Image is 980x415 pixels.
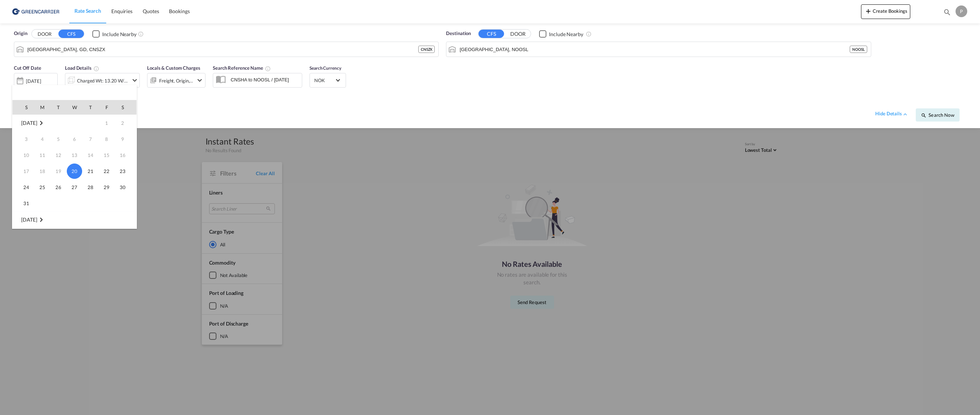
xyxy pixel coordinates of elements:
[35,180,50,195] span: 25
[12,100,137,228] md-calendar: Calendar
[67,164,82,179] span: 20
[99,115,115,131] td: Friday August 1 2025
[34,179,50,195] td: Monday August 25 2025
[83,180,98,195] span: 28
[115,180,130,195] span: 30
[34,100,50,115] th: M
[99,131,115,147] td: Friday August 8 2025
[99,179,115,195] td: Friday August 29 2025
[82,147,99,163] td: Thursday August 14 2025
[12,211,137,228] td: September 2025
[12,100,34,115] th: S
[12,115,137,131] tr: Week 1
[50,100,66,115] th: T
[12,147,34,163] td: Sunday August 10 2025
[66,131,82,147] td: Wednesday August 6 2025
[83,164,98,178] span: 21
[12,115,66,131] td: August 2025
[82,131,99,147] td: Thursday August 7 2025
[12,179,34,195] td: Sunday August 24 2025
[34,147,50,163] td: Monday August 11 2025
[12,131,137,147] tr: Week 2
[19,196,34,211] span: 31
[115,100,137,115] th: S
[115,179,137,195] td: Saturday August 30 2025
[12,195,34,212] td: Sunday August 31 2025
[34,163,50,179] td: Monday August 18 2025
[66,100,82,115] th: W
[50,179,66,195] td: Tuesday August 26 2025
[19,180,34,195] span: 24
[66,147,82,163] td: Wednesday August 13 2025
[82,100,99,115] th: T
[21,216,37,223] span: [DATE]
[34,131,50,147] td: Monday August 4 2025
[51,180,66,195] span: 26
[50,163,66,179] td: Tuesday August 19 2025
[99,180,114,195] span: 29
[99,163,115,179] td: Friday August 22 2025
[12,195,137,212] tr: Week 6
[82,179,99,195] td: Thursday August 28 2025
[50,131,66,147] td: Tuesday August 5 2025
[82,163,99,179] td: Thursday August 21 2025
[21,120,37,126] span: [DATE]
[99,164,114,178] span: 22
[115,115,137,131] td: Saturday August 2 2025
[50,147,66,163] td: Tuesday August 12 2025
[115,163,137,179] td: Saturday August 23 2025
[67,180,82,195] span: 27
[12,163,34,179] td: Sunday August 17 2025
[12,163,137,179] tr: Week 4
[12,131,34,147] td: Sunday August 3 2025
[66,179,82,195] td: Wednesday August 27 2025
[115,131,137,147] td: Saturday August 9 2025
[115,147,137,163] td: Saturday August 16 2025
[12,147,137,163] tr: Week 3
[99,100,115,115] th: F
[115,164,130,178] span: 23
[66,163,82,179] td: Wednesday August 20 2025
[12,211,137,228] tr: Week undefined
[99,147,115,163] td: Friday August 15 2025
[12,179,137,195] tr: Week 5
